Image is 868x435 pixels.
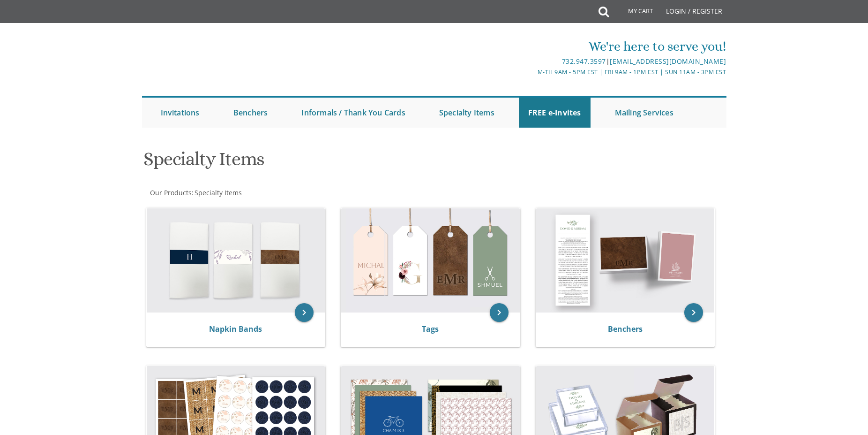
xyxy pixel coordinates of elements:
a: Tags [422,324,439,334]
img: Benchers [536,208,715,313]
div: We're here to serve you! [337,37,726,56]
h1: Specialty Items [143,149,526,176]
a: keyboard_arrow_right [490,303,509,322]
a: Invitations [151,98,209,128]
a: FREE e-Invites [519,98,591,128]
a: Our Products [149,188,192,197]
a: Napkin Bands [209,324,262,334]
a: keyboard_arrow_right [684,303,703,322]
a: [EMAIL_ADDRESS][DOMAIN_NAME] [610,57,726,66]
a: 732.947.3597 [562,57,606,66]
a: Benchers [608,324,643,334]
div: | [337,56,726,67]
a: Specialty Items [194,188,242,197]
img: Tags [341,208,520,313]
a: Benchers [224,98,277,128]
a: Mailing Services [606,98,683,128]
a: My Cart [608,1,659,24]
img: Napkin Bands [147,208,325,313]
div: M-Th 9am - 5pm EST | Fri 9am - 1pm EST | Sun 11am - 3pm EST [337,67,726,77]
a: Informals / Thank You Cards [292,98,414,128]
div: : [142,188,434,198]
a: keyboard_arrow_right [295,303,314,322]
a: Specialty Items [430,98,504,128]
span: Specialty Items [195,188,242,197]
